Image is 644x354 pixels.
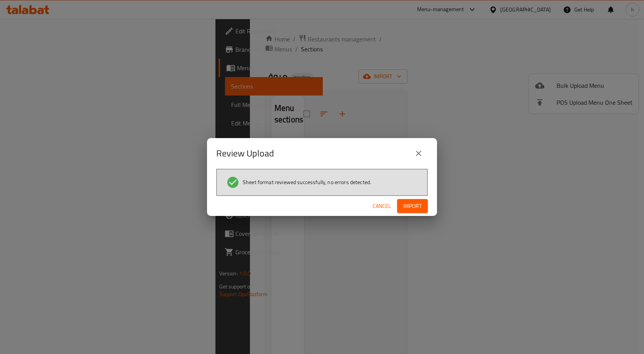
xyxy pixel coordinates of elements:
[397,199,428,213] button: Import
[373,201,391,211] span: Cancel
[409,144,428,163] button: close
[216,147,274,160] h2: Review Upload
[243,178,371,186] span: Sheet format reviewed successfully, no errors detected.
[403,201,422,211] span: Import
[370,199,394,213] button: Cancel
